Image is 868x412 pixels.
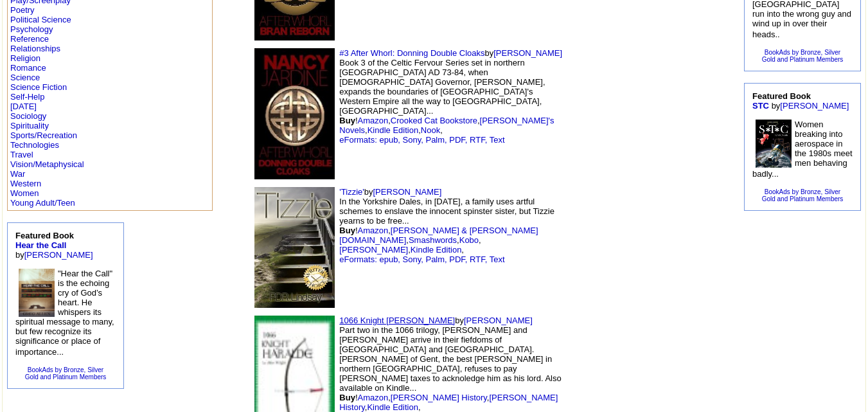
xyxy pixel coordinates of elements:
[373,187,441,197] a: [PERSON_NAME]
[25,366,107,381] a: BookAds by Bronze, SilverGold and Platinum Members
[339,316,455,325] a: 1066 Knight [PERSON_NAME]
[459,235,479,245] a: Kobo
[19,269,55,317] img: 80605.jpg
[15,231,93,260] font: by
[391,393,487,402] a: [PERSON_NAME] History
[10,82,67,92] a: Science Fiction
[358,116,389,125] a: Amazon
[339,226,355,235] b: Buy
[752,91,811,111] b: Featured Book
[339,393,355,402] b: Buy
[10,169,25,179] a: War
[411,245,462,255] a: Kindle Edition
[15,231,74,250] b: Featured Book
[409,235,457,245] a: Smashwords
[10,198,75,208] a: Young Adult/Teen
[10,179,41,188] a: Western
[10,159,84,169] a: Vision/Metaphysical
[493,48,562,58] a: [PERSON_NAME]
[639,118,642,121] img: shim.gif
[10,63,46,73] a: Romance
[639,389,642,392] img: shim.gif
[358,226,389,235] a: Amazon
[762,188,844,202] a: BookAds by Bronze, SilverGold and Platinum Members
[464,316,533,325] a: [PERSON_NAME]
[10,53,40,63] a: Religion
[752,91,849,111] font: by
[10,121,49,130] a: Spirituality
[10,102,37,111] a: [DATE]
[339,116,355,125] b: Buy
[391,116,477,125] a: Crooked Cat Bookstore
[10,24,53,34] a: Psychology
[756,120,792,168] img: 78852.jpg
[752,101,769,111] a: STC
[10,92,44,102] a: Self-Help
[339,226,538,245] a: [PERSON_NAME] & [PERSON_NAME][DOMAIN_NAME]
[358,393,389,402] a: Amazon
[339,316,561,412] font: by Part two in the 1066 trilogy, [PERSON_NAME] and [PERSON_NAME] arrive in their fiefdoms of [GEO...
[339,393,558,412] a: [PERSON_NAME] History
[10,188,39,198] a: Women
[15,240,66,250] a: Hear the Call
[15,269,114,357] font: "Hear the Call" is the echoing cry of God’s heart. He whispers its spiritual message to many, but...
[10,5,35,15] a: Poetry
[10,15,71,24] a: Political Science
[576,209,627,286] img: shim.gif
[10,73,40,82] a: Science
[339,187,554,264] font: by In the Yorkshire Dales, in [DATE], a family uses artful schemes to enslave the innocent spinst...
[10,44,60,53] a: Relationships
[10,34,49,44] a: Reference
[339,245,408,255] a: [PERSON_NAME]
[10,150,33,159] a: Travel
[762,49,844,63] a: BookAds by Bronze, SilverGold and Platinum Members
[339,255,504,264] a: eFormats: epub, Sony, Palm, PDF, RTF, Text
[339,48,562,145] font: by Book 3 of the Celtic Fervour Series set in northern [GEOGRAPHIC_DATA] AD 73-84, when [DEMOGRAP...
[10,140,59,150] a: Technologies
[368,125,419,135] a: Kindle Edition
[339,116,554,135] a: [PERSON_NAME]'s Novels
[367,402,418,412] a: Kindle Edition
[576,75,627,152] img: shim.gif
[339,187,364,197] a: 'Tizzie'
[254,48,335,179] img: 64661.jpg
[752,120,853,179] font: Women breaking into aerospace in the 1980s meet men behaving badly...
[10,130,77,140] a: Sports/Recreation
[339,135,504,145] a: eFormats: epub, Sony, Palm, PDF, RTF, Text
[254,187,335,308] img: 73760.jpg
[10,111,46,121] a: Sociology
[24,250,93,260] a: [PERSON_NAME]
[421,125,440,135] a: Nook
[339,48,484,58] a: #3 After Whorl: Donning Double Cloaks
[639,251,642,255] img: shim.gif
[780,101,849,111] a: [PERSON_NAME]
